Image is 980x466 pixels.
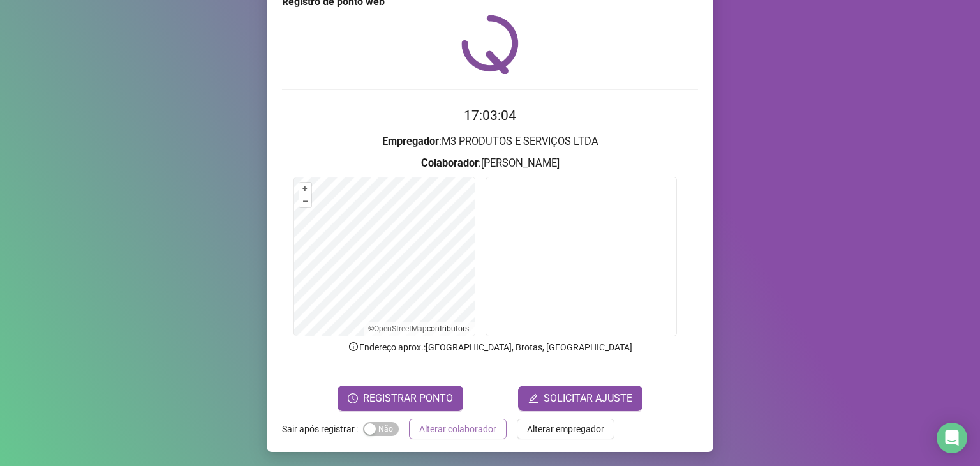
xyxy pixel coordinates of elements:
div: Open Intercom Messenger [937,423,967,453]
h3: : [PERSON_NAME] [282,155,698,172]
button: REGISTRAR PONTO [338,386,463,411]
button: Alterar empregador [517,419,614,439]
li: © contributors. [368,324,471,333]
time: 17:03:04 [464,108,516,123]
button: – [299,195,311,207]
label: Sair após registrar [282,419,363,439]
span: info-circle [348,341,359,352]
p: Endereço aprox. : [GEOGRAPHIC_DATA], Brotas, [GEOGRAPHIC_DATA] [282,340,698,354]
a: OpenStreetMap [374,324,427,333]
strong: Empregador [382,135,439,147]
span: edit [528,393,538,403]
span: REGISTRAR PONTO [363,391,453,406]
span: SOLICITAR AJUSTE [544,391,632,406]
strong: Colaborador [421,157,479,169]
span: clock-circle [348,393,358,403]
span: Alterar colaborador [419,422,496,436]
span: Alterar empregador [527,422,604,436]
button: Alterar colaborador [409,419,507,439]
button: editSOLICITAR AJUSTE [518,386,642,411]
button: + [299,183,311,195]
h3: : M3 PRODUTOS E SERVIÇOS LTDA [282,133,698,150]
img: QRPoint [461,15,519,74]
